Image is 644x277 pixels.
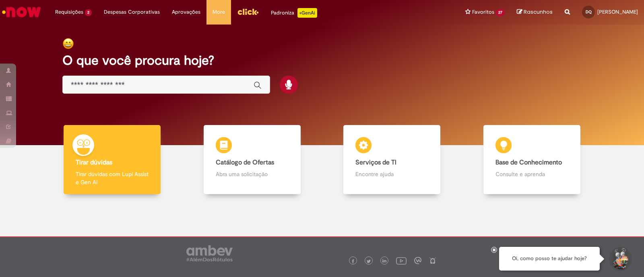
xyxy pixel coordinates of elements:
[76,170,149,186] p: Tirar dúvidas com Lupi Assist e Gen Ai
[396,255,407,266] img: logo_footer_youtube.png
[355,158,396,166] b: Serviços de TI
[382,259,386,264] img: logo_footer_linkedin.png
[172,8,200,16] span: Aprovações
[608,247,632,271] button: Iniciar Conversa de Suporte
[495,158,562,166] b: Base de Conhecimento
[216,158,274,166] b: Catálogo de Ofertas
[213,8,225,16] span: More
[62,53,582,68] h2: O que você procura hoje?
[216,170,289,178] p: Abra uma solicitação
[462,125,602,195] a: Base de Conhecimento Consulte e aprenda
[499,247,600,271] div: Oi, como posso te ajudar hoje?
[42,125,182,195] a: Tirar dúvidas Tirar dúvidas com Lupi Assist e Gen Ai
[472,8,494,16] span: Favoritos
[355,170,428,178] p: Encontre ajuda
[1,4,42,20] img: ServiceNow
[597,8,638,15] span: [PERSON_NAME]
[495,170,568,178] p: Consulte e aprenda
[62,38,74,49] img: happy-face.png
[414,257,421,264] img: logo_footer_workplace.png
[496,9,505,16] span: 27
[322,125,462,195] a: Serviços de TI Encontre ajuda
[76,158,112,166] b: Tirar dúvidas
[429,257,436,264] img: logo_footer_naosei.png
[271,8,317,18] div: Padroniza
[55,8,83,16] span: Requisições
[524,8,553,16] span: Rascunhos
[85,9,92,16] span: 2
[237,6,259,18] img: click_logo_yellow_360x200.png
[517,8,553,16] a: Rascunhos
[586,9,592,14] span: DQ
[104,8,160,16] span: Despesas Corporativas
[297,8,317,18] p: +GenAi
[182,125,322,195] a: Catálogo de Ofertas Abra uma solicitação
[367,259,371,263] img: logo_footer_twitter.png
[351,259,355,263] img: logo_footer_facebook.png
[186,245,233,261] img: logo_footer_ambev_rotulo_gray.png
